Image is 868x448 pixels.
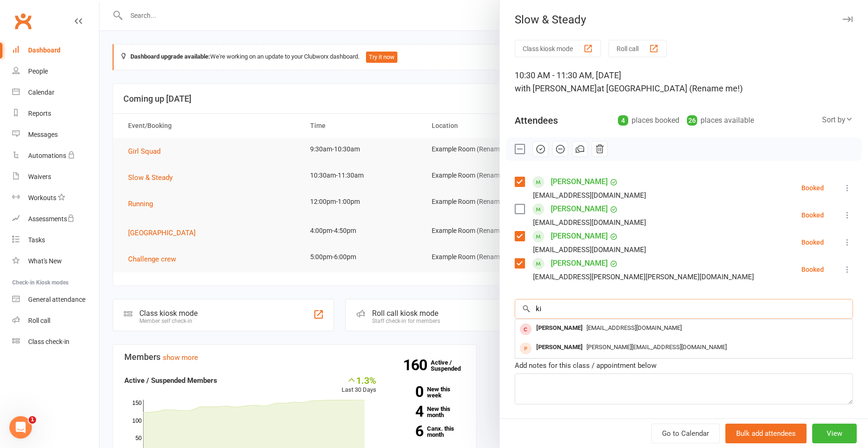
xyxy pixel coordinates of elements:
span: with [PERSON_NAME] [515,83,597,93]
div: General attendance [28,296,85,303]
div: 4 [618,115,628,126]
a: What's New [12,251,99,272]
a: [PERSON_NAME] [551,229,608,244]
div: Dashboard [28,46,61,54]
a: Messages [12,124,99,145]
a: Calendar [12,82,99,103]
a: Go to Calendar [651,424,720,443]
a: [PERSON_NAME] [551,256,608,271]
div: People [28,67,48,75]
div: Booked [801,239,824,246]
a: Tasks [12,230,99,251]
div: Sort by [822,114,853,126]
div: Slow & Steady [500,13,868,26]
a: [PERSON_NAME] [551,202,608,217]
div: prospect [520,343,532,354]
span: [EMAIL_ADDRESS][DOMAIN_NAME] [586,324,682,331]
button: Bulk add attendees [725,424,807,443]
a: [PERSON_NAME] [551,174,608,189]
div: [PERSON_NAME] [533,321,586,335]
a: Assessments [12,209,99,230]
div: Assessments [28,215,75,223]
div: [EMAIL_ADDRESS][DOMAIN_NAME] [533,244,646,256]
button: Class kiosk mode [515,40,601,57]
div: [EMAIL_ADDRESS][DOMAIN_NAME] [533,189,646,202]
a: Dashboard [12,40,99,61]
div: Class check-in [28,338,69,345]
a: Roll call [12,310,99,331]
div: Waivers [28,173,51,180]
a: Reports [12,103,99,124]
div: Calendar [28,89,54,96]
div: Tasks [28,236,45,244]
div: Attendees [515,114,558,127]
div: Automations [28,152,66,159]
div: Roll call [28,317,50,324]
input: Search to add attendees [515,299,853,319]
div: [EMAIL_ADDRESS][PERSON_NAME][PERSON_NAME][DOMAIN_NAME] [533,271,754,283]
div: places booked [618,114,679,127]
div: Reports [28,110,51,117]
iframe: Intercom live chat [9,416,32,439]
div: Add notes for this class / appointment below [515,360,853,371]
a: Clubworx [11,9,35,33]
span: [PERSON_NAME][EMAIL_ADDRESS][DOMAIN_NAME] [586,343,727,351]
a: Workouts [12,187,99,209]
div: places available [687,114,754,127]
div: Booked [801,212,824,218]
div: Messages [28,131,58,138]
span: at [GEOGRAPHIC_DATA] (Rename me!) [597,83,743,93]
a: Class kiosk mode [12,331,99,352]
a: General attendance kiosk mode [12,289,99,310]
div: What's New [28,257,62,265]
div: Workouts [28,194,56,202]
a: People [12,61,99,82]
a: Waivers [12,166,99,187]
div: member [520,323,532,335]
div: 10:30 AM - 11:30 AM, [DATE] [515,69,853,95]
span: 1 [29,416,36,424]
button: View [812,424,857,443]
button: Roll call [609,40,667,57]
div: 26 [687,115,697,126]
div: Booked [801,185,824,191]
div: Booked [801,266,824,273]
div: [EMAIL_ADDRESS][DOMAIN_NAME] [533,217,646,229]
div: [PERSON_NAME] [533,341,586,354]
a: Automations [12,145,99,166]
